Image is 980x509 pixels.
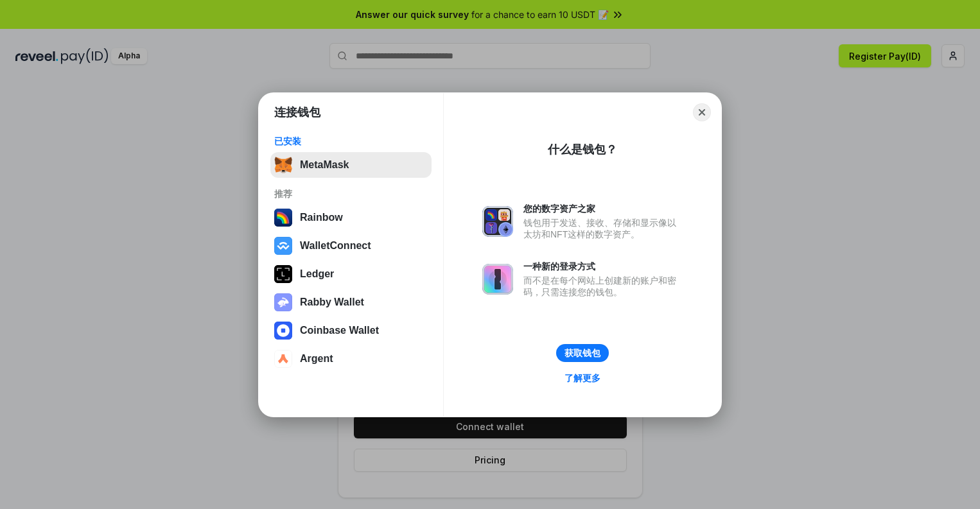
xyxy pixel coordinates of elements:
a: 了解更多 [557,370,608,386]
h1: 连接钱包 [274,105,320,120]
button: MetaMask [270,152,432,178]
div: 您的数字资产之家 [523,203,683,214]
img: svg+xml,%3Csvg%20xmlns%3D%22http%3A%2F%2Fwww.w3.org%2F2000%2Fsvg%22%20fill%3D%22none%22%20viewBox... [274,293,292,311]
div: 而不是在每个网站上创建新的账户和密码，只需连接您的钱包。 [523,275,683,298]
div: 获取钱包 [564,347,600,359]
img: svg+xml,%3Csvg%20width%3D%2228%22%20height%3D%2228%22%20viewBox%3D%220%200%2028%2028%22%20fill%3D... [274,322,292,340]
div: Argent [300,353,333,365]
img: svg+xml,%3Csvg%20width%3D%2228%22%20height%3D%2228%22%20viewBox%3D%220%200%2028%2028%22%20fill%3D... [274,350,292,368]
div: Coinbase Wallet [300,325,379,336]
button: Rabby Wallet [270,289,432,315]
div: Rabby Wallet [300,297,364,308]
div: 什么是钱包？ [548,142,617,157]
img: svg+xml,%3Csvg%20width%3D%2228%22%20height%3D%2228%22%20viewBox%3D%220%200%2028%2028%22%20fill%3D... [274,237,292,255]
img: svg+xml,%3Csvg%20width%3D%22120%22%20height%3D%22120%22%20viewBox%3D%220%200%20120%20120%22%20fil... [274,209,292,227]
button: Rainbow [270,205,432,230]
button: 获取钱包 [556,344,609,362]
div: 一种新的登录方式 [523,261,683,272]
div: Ledger [300,268,334,280]
button: WalletConnect [270,233,432,259]
div: 已安装 [274,135,428,147]
button: Ledger [270,261,432,287]
button: Close [693,103,711,121]
img: svg+xml,%3Csvg%20xmlns%3D%22http%3A%2F%2Fwww.w3.org%2F2000%2Fsvg%22%20fill%3D%22none%22%20viewBox... [482,206,513,237]
div: 钱包用于发送、接收、存储和显示像以太坊和NFT这样的数字资产。 [523,217,683,240]
div: 了解更多 [564,372,600,384]
div: Rainbow [300,212,343,223]
button: Argent [270,346,432,372]
img: svg+xml,%3Csvg%20fill%3D%22none%22%20height%3D%2233%22%20viewBox%3D%220%200%2035%2033%22%20width%... [274,156,292,174]
div: 推荐 [274,188,428,200]
div: WalletConnect [300,240,371,252]
img: svg+xml,%3Csvg%20xmlns%3D%22http%3A%2F%2Fwww.w3.org%2F2000%2Fsvg%22%20width%3D%2228%22%20height%3... [274,265,292,283]
button: Coinbase Wallet [270,318,432,343]
img: svg+xml,%3Csvg%20xmlns%3D%22http%3A%2F%2Fwww.w3.org%2F2000%2Fsvg%22%20fill%3D%22none%22%20viewBox... [482,264,513,295]
div: MetaMask [300,159,349,171]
